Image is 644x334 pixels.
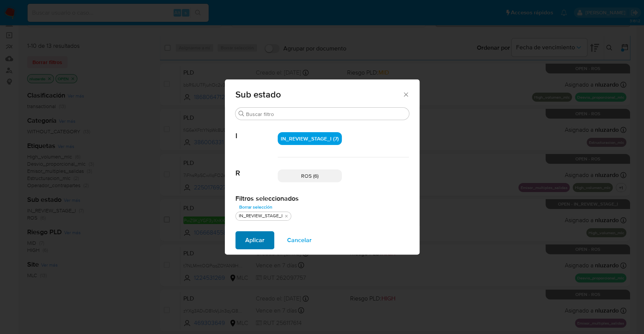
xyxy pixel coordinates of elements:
span: ROS (6) [301,172,318,180]
span: Borrar selección [239,203,272,211]
span: Cancelar [287,232,312,249]
button: quitar IN_REVIEW_STAGE_I [283,213,289,219]
span: Aplicar [245,232,264,249]
button: Borrar selección [235,203,276,212]
input: Buscar filtro [246,111,406,117]
button: Aplicar [235,231,274,249]
button: Cerrar [402,91,409,98]
span: IN_REVIEW_STAGE_I (7) [281,135,339,142]
button: Cancelar [277,231,321,249]
span: Sub estado [235,90,403,99]
div: IN_REVIEW_STAGE_I (7) [278,132,342,145]
h2: Filtros seleccionados [235,194,409,203]
span: R [235,157,278,178]
div: IN_REVIEW_STAGE_I [237,213,284,219]
span: I [235,120,278,140]
button: Buscar [238,111,244,117]
div: ROS (6) [278,169,342,182]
